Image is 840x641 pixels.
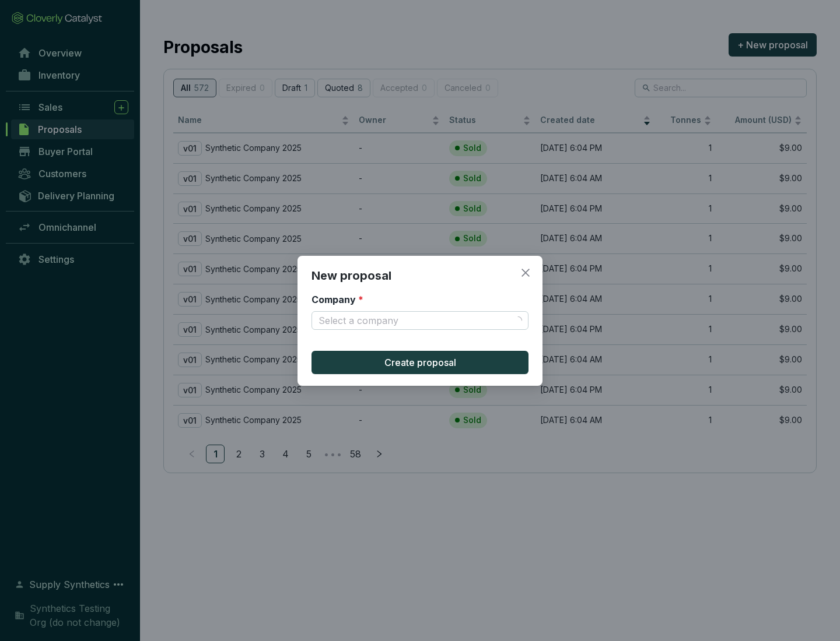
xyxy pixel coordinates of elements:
span: Create proposal [384,355,456,369]
button: Close [516,263,535,282]
button: Create proposal [311,350,528,374]
label: Company [311,293,363,306]
span: close [520,267,531,278]
span: loading [512,314,524,326]
h2: New proposal [311,267,528,284]
span: Close [516,267,535,278]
